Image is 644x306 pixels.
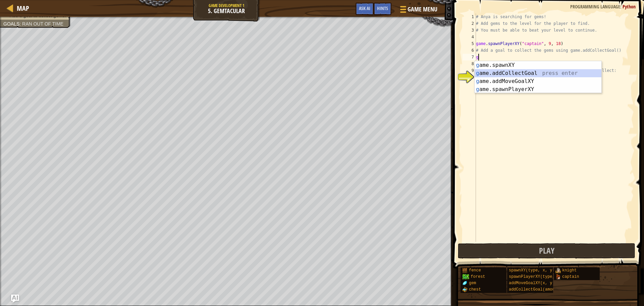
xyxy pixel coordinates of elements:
button: Play [458,243,635,259]
img: portrait.png [555,268,561,273]
span: Goals [3,21,19,27]
span: Play [539,245,554,256]
div: 3 [463,27,476,34]
span: captain [562,274,579,279]
span: Ran out of time [22,21,63,27]
div: 7 [463,54,476,60]
span: Python [623,3,636,10]
div: 8 [463,60,476,67]
button: Ask AI [11,295,19,303]
span: : [620,3,623,10]
img: portrait.png [462,268,468,273]
div: 4 [463,34,476,40]
img: portrait.png [462,280,468,286]
span: chest [469,287,481,292]
span: forest [471,274,485,279]
span: Programming language [570,3,620,10]
div: 10 [463,74,476,81]
span: addMoveGoalXY(x, y) [509,281,555,286]
span: Map [17,4,29,13]
img: portrait.png [462,287,468,292]
img: trees_1.png [462,274,469,279]
span: Game Menu [408,5,437,14]
img: portrait.png [555,274,561,279]
span: addCollectGoal(amount) [509,287,562,292]
div: 2 [463,20,476,27]
span: Ask AI [359,5,370,11]
span: spawnPlayerXY(type, x, y) [509,274,569,279]
button: Game Menu [395,3,441,18]
span: knight [562,268,577,273]
span: spawnXY(type, x, y) [509,268,555,273]
span: gem [469,281,476,286]
span: Hints [377,5,388,11]
div: 9 [463,67,476,74]
button: Ask AI [356,3,374,15]
div: 5 [463,40,476,47]
div: 6 [463,47,476,54]
a: Map [13,4,29,13]
span: : [19,21,22,27]
span: fence [469,268,481,273]
div: 1 [463,13,476,20]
